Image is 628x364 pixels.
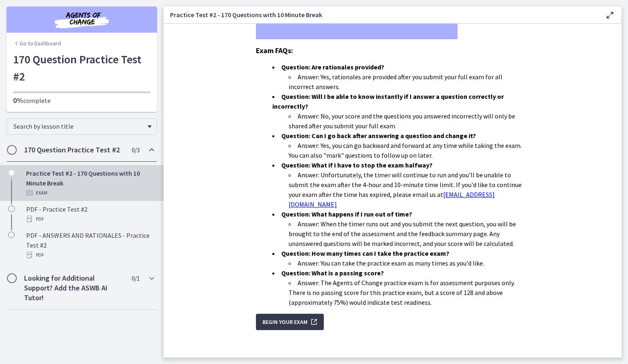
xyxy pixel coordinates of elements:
[256,46,293,55] span: Exam FAQs:
[33,10,131,29] img: Agents of Change Social Work Test Prep
[281,210,412,218] strong: Question: What happens if I run out of time?
[132,273,139,283] span: 0 / 1
[281,249,449,257] strong: Question: How many times can I take the practice exam?
[289,111,529,131] li: Answer: No, your score and the questions you answered incorrectly will only be shared after you s...
[289,72,529,92] li: Answer: Yes, rationales are provided after you submit your full exam for all incorrect answers.
[170,10,592,20] h3: Practice Test #2 - 170 Questions with 10 Minute Break
[289,141,529,160] li: Answer: Yes, you can go backward and forward at any time while taking the exam. You can also "mar...
[262,317,307,327] span: Begin Your Exam
[281,132,476,140] strong: Question: Can I go back after answering a question and change it?
[281,161,433,169] strong: Question: What if I have to stop the exam halfway?
[13,122,144,130] span: Search by lesson title
[13,51,150,85] h1: 170 Question Practice Test #2
[13,39,61,47] a: Go to Dashboard
[26,204,154,224] div: PDF - Practice Test #2
[26,168,154,198] div: Practice Test #2 - 170 Questions with 10 Minute Break
[13,96,23,105] span: 0%
[289,219,529,248] li: Answer: When the timer runs out and you submit the next question, you will be brought to the end ...
[13,96,150,105] p: complete
[24,145,124,155] h2: 170 Question Practice Test #2
[132,145,139,155] span: 0 / 3
[24,273,124,303] h2: Looking for Additional Support? Add the ASWB AI Tutor!
[26,188,154,198] div: Exam
[289,170,529,209] li: Answer: Unfortunately, the timer will continue to run and you'll be unable to submit the exam aft...
[256,314,324,330] button: Begin Your Exam
[26,214,154,224] div: PDF
[281,63,384,71] strong: Question: Are rationales provided?
[289,258,529,268] li: Answer: You can take the practice exam as many times as you'd like.
[289,278,529,307] li: Answer: The Agents of Change practice exam is for assessment purposes only. There is no passing s...
[26,250,154,260] div: PDF
[7,118,157,135] div: Search by lesson title
[272,92,504,110] strong: Question: Will I be able to know instantly if I answer a question correctly or incorrectly?
[281,269,384,277] strong: Question: What is a passing score?
[26,230,154,260] div: PDF - ANSWERS AND RATIONALES - Practice Test #2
